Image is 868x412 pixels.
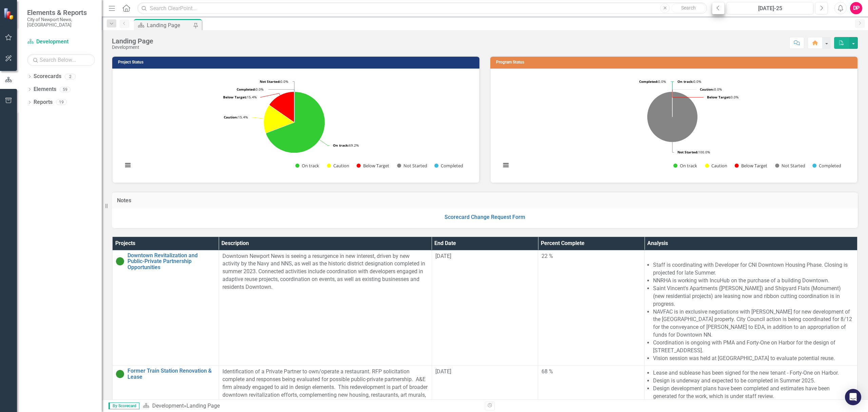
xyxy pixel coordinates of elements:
[224,115,238,119] tspan: Caution:
[645,250,857,366] td: Double-Click to Edit
[403,163,427,169] text: Not Started
[34,86,56,93] a: Elements
[435,368,451,375] span: [DATE]
[333,143,359,148] text: 69.2%
[237,87,263,92] text: 0.0%
[434,163,463,169] button: Show Completed
[441,163,463,169] text: Completed
[677,79,693,84] tspan: On track:
[705,163,727,169] button: Show Caution
[224,115,248,119] text: 15.4%
[222,368,428,407] p: Identification of a Private Partner to own/operate a restaurant. RFP solicitation complete and re...
[700,87,714,92] tspan: Caution:
[681,5,696,11] span: Search
[653,355,854,362] li: Vision session was held at [GEOGRAPHIC_DATA] to evaluate potential reuse.
[127,252,215,270] a: Downtown Revitalization and Public-Private Partnership Opportunities
[677,150,698,154] tspan: Not Started:
[397,163,427,169] button: Show Not Started
[653,308,854,339] li: NAVFAC is in exclusive negotiations with [PERSON_NAME] for new development of the [GEOGRAPHIC_DAT...
[302,163,319,169] text: On track
[116,370,124,378] img: On Target
[27,17,95,28] small: City of Newport News, [GEOGRAPHIC_DATA]
[639,79,666,84] text: 0.0%
[741,163,767,169] text: Below Target
[117,198,853,204] h3: Notes
[673,163,697,169] button: Show On track
[260,79,288,84] text: 0.0%
[700,87,722,92] text: 0.0%
[538,250,645,366] td: Double-Click to Edit
[812,163,841,169] button: Show Completed
[333,163,349,169] text: Caution
[119,74,472,176] div: Chart. Highcharts interactive chart.
[112,45,153,50] div: Development
[653,285,854,308] li: Saint Vincent's Apartments ([PERSON_NAME]) and Shipyard Flats (Monument) (new residential project...
[729,4,811,13] div: [DATE]-25
[541,252,641,260] div: 22 %
[357,163,390,169] button: Show Below Target
[264,105,295,133] path: Caution, 2.
[223,95,247,99] tspan: Below Target:
[363,163,389,169] text: Below Target
[186,402,220,409] div: Landing Page
[123,161,133,170] button: View chart menu, Chart
[113,250,219,366] td: Double-Click to Edit Right Click for Context Menu
[735,163,768,169] button: Show Below Target
[639,79,658,84] tspan: Completed:
[60,87,71,92] div: 59
[223,95,257,99] text: 15.4%
[541,368,641,376] div: 68 %
[270,92,294,122] path: Below Target, 2.
[327,163,349,169] button: Show Caution
[237,87,256,92] tspan: Completed:
[782,163,805,169] text: Not Started
[118,60,476,64] h3: Project Status
[108,402,139,409] span: By Scorecard
[27,54,95,66] input: Search Below...
[3,8,15,20] img: ClearPoint Strategy
[775,163,805,169] button: Show Not Started
[295,163,319,169] button: Show On track
[711,163,727,169] text: Caution
[707,95,731,99] tspan: Below Target:
[727,2,813,14] button: [DATE]-25
[260,79,280,84] tspan: Not Started:
[222,252,428,291] p: Downtown Newport News is seeing a resurgence in new interest, driven by new activity by the Navy ...
[497,74,850,176] div: Chart. Highcharts interactive chart.
[112,37,153,45] div: Landing Page
[116,257,124,265] img: On Target
[680,163,697,169] text: On track
[445,214,525,220] a: Scorecard Change Request Form
[147,21,192,30] div: Landing Page
[65,74,76,79] div: 2
[501,161,511,170] button: View chart menu, Chart
[266,92,325,153] path: On track, 9.
[137,2,707,14] input: Search ClearPoint...
[671,3,705,13] button: Search
[496,60,854,64] h3: Program Status
[845,389,861,405] div: Open Intercom Messenger
[653,377,854,385] li: Design is underway and expected to be completed in Summer 2025.
[819,163,841,169] text: Completed
[127,368,215,380] a: Former Train Station Renovation & Lease
[653,261,854,277] li: Staff is coordinating with Developer for CNI Downtown Housing Phase. Closing is projected for lat...
[653,385,854,400] li: Design development plans have been completed and estimates have been generated for the work, whic...
[677,79,701,84] text: 0.0%
[56,99,67,105] div: 19
[152,402,184,409] a: Development
[647,92,698,142] path: Not Started, 7.
[34,73,61,80] a: Scorecards
[333,143,349,148] tspan: On track:
[497,74,847,176] svg: Interactive chart
[653,339,854,355] li: Coordination is ongoing with PMA and Forty-One on Harbor for the design of [STREET_ADDRESS].
[143,402,480,410] div: »
[27,38,95,46] a: Development
[435,253,451,259] span: [DATE]
[653,277,854,285] li: NNRHA is working with IncuHub on the purchase of a building Downtown.
[850,2,862,14] button: DP
[653,369,854,377] li: Lease and sublease has been signed for the new tenant - Forty-One on Harbor.
[707,95,738,99] text: 0.0%
[34,98,53,106] a: Reports
[119,74,469,176] svg: Interactive chart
